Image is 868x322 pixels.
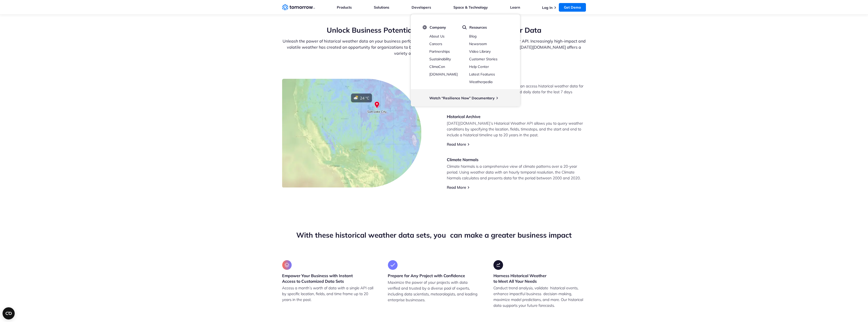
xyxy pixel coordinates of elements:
span: Resources [469,25,487,30]
img: image1.jpg [282,79,421,187]
img: magnifier.svg [462,25,467,30]
p: Access a month’s worth of data with a single API call by specific location, fields, and time fram... [282,285,375,302]
a: Developers [412,5,431,10]
a: Log In [542,5,552,10]
a: Careers [429,42,442,46]
a: Help Center [469,64,489,69]
h2: With these historical weather data sets, you can make a greater business impact [282,230,586,240]
a: Newsroom [469,42,487,46]
a: Home link [282,4,315,11]
h3: Empower Your Business with Instant Access to Customized Data Sets [282,273,375,284]
button: Open CMP widget [3,307,15,319]
a: Solutions [374,5,389,10]
p: [DATE][DOMAIN_NAME]’s Historical Weather API allows you to query weather conditions by specifying... [447,120,586,138]
a: Watch “Resilience Now” Documentary [429,96,495,100]
a: Sustainability [429,57,451,61]
a: Read More [447,142,466,147]
a: Latest Features [469,72,495,77]
a: Customer Stories [469,57,497,61]
p: Unleash the power of historical weather data on your business performance with [DATE][DOMAIN_NAME... [282,38,586,56]
img: tio-logo-icon.svg [422,25,427,30]
a: ClimaCon [429,64,445,69]
h2: Unlock Business Potential with Precise Historical Weather Data [282,25,586,35]
a: Space & Technology [453,5,488,10]
a: Partnerships [429,49,450,54]
a: About Us [429,34,445,39]
a: Get Demo [559,3,586,12]
a: Learn [510,5,520,10]
h3: Prepare for Any Project with Confidence [388,273,465,278]
h3: Climate Normals [447,157,586,162]
span: Company [430,25,446,30]
a: Read More [447,185,466,190]
p: Maximize the power of your projects with data verified and trusted by a diverse pool of experts, ... [388,279,480,303]
h3: Historical Archive [447,114,586,119]
a: Blog [469,34,476,39]
a: Weatherpedia [469,80,492,84]
a: [DOMAIN_NAME] [429,72,458,77]
p: Climate Normals is a comprehensive view of climate patterns over a 20-year period. Using weather ... [447,163,586,181]
a: Video Library [469,49,491,54]
h3: Harness Historical Weather to Meet All Your Needs [493,273,586,284]
a: Products [337,5,352,10]
p: Conduct trend analysis, validate historical events, enhance impactful business decision-making, m... [493,285,586,308]
img: Template-1.jpg [306,108,357,194]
